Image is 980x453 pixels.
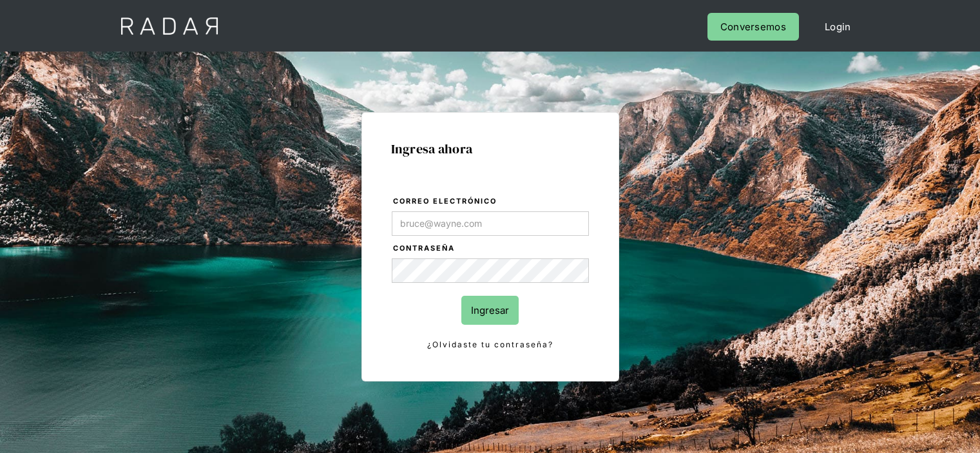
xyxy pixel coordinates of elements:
input: bruce@wayne.com [392,211,589,236]
a: Conversemos [707,13,799,41]
h1: Ingresa ahora [391,142,590,156]
input: Ingresar [461,296,519,325]
a: ¿Olvidaste tu contraseña? [392,338,589,352]
label: Contraseña [393,242,589,255]
a: Login [812,13,864,41]
form: Login Form [391,195,590,352]
label: Correo electrónico [393,195,589,208]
